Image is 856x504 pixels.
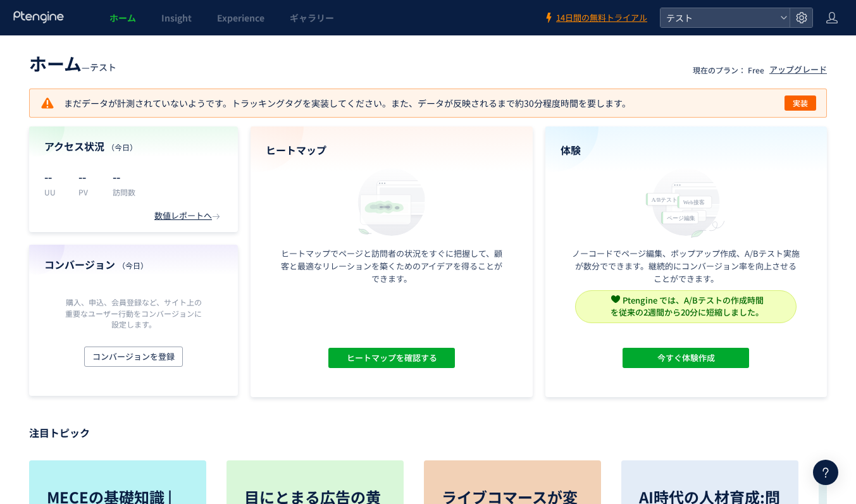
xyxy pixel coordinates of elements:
[611,294,764,318] span: Ptengine では、A/Bテストの作成時間 を従来の2週間から20分に短縮しました。
[793,95,808,111] span: 実装
[217,11,264,24] span: Experience
[44,257,223,272] h4: コンバージョン
[623,348,749,368] button: 今すぐ体験作成
[278,247,506,285] p: ヒートマップでページと訪問者の状況をすぐに把握して、顧客と最適なリレーションを築くためのアイデアを得ることができます。
[657,348,715,368] span: 今すぐ体験作成
[290,11,334,24] span: ギャラリー
[113,166,135,187] p: --
[769,64,827,76] div: アップグレード
[44,187,63,197] p: UU
[572,247,800,285] p: ノーコードでページ編集、ポップアップ作成、A/Bテスト実施が数分でできます。継続的にコンバージョン率を向上させることができます。
[693,65,764,75] p: 現在のプラン： Free
[40,95,631,111] p: まだデータが計測されていないようです。トラッキングタグを実装してください。また、データが反映されるまで約30分程度時間を要します。
[109,11,136,24] span: ホーム
[84,347,183,367] button: コンバージョンを登録
[44,139,223,154] h4: アクセス状況
[346,348,437,368] span: ヒートマップを確認する
[556,12,647,24] span: 14日間の無料トライアル
[107,142,137,152] span: （今日）
[78,187,97,197] p: PV
[118,260,148,271] span: （今日）
[29,51,82,76] span: ホーム
[640,165,732,239] img: home_experience_onbo_jp-C5-EgdA0.svg
[662,8,775,27] span: テスト
[29,51,116,76] div: —
[561,143,812,157] h4: 体験
[92,347,175,367] span: コンバージョンを登録
[328,348,455,368] button: ヒートマップを確認する
[154,210,223,222] div: 数値レポートへ
[113,187,135,197] p: 訪問数
[29,422,827,443] p: 注目トピック
[785,95,816,111] button: 実装
[78,166,97,187] p: --
[44,166,63,187] p: --
[90,61,116,73] span: テスト
[161,11,192,24] span: Insight
[266,143,518,157] h4: ヒートマップ
[611,295,620,304] img: svg+xml,%3c
[62,297,205,329] p: 購入、申込、会員登録など、サイト上の重要なユーザー行動をコンバージョンに設定します。
[543,12,647,24] a: 14日間の無料トライアル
